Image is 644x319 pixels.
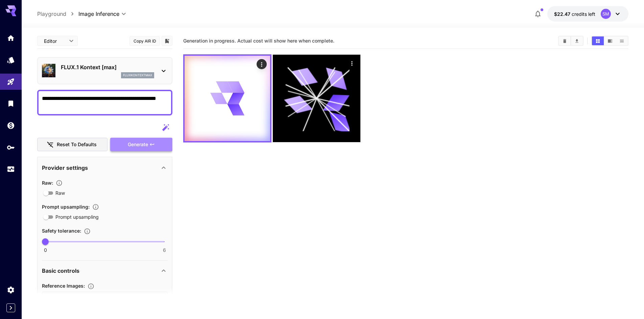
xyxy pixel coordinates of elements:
[7,143,15,152] div: API Keys
[591,36,628,46] div: Show media in grid viewShow media in video viewShow media in list view
[44,247,47,254] span: 0
[554,11,572,17] span: $22.47
[7,286,15,294] div: Settings
[257,59,267,69] div: Actions
[42,283,85,289] span: Reference Images :
[571,36,583,45] button: Download All
[592,36,604,45] button: Show media in grid view
[85,283,97,290] button: Upload a reference image to guide the result. This is needed for Image-to-Image or Inpainting. Su...
[61,63,154,71] p: FLUX.1 Kontext [max]
[44,37,65,45] span: Editor
[55,189,65,196] span: Raw
[558,36,583,46] div: Clear AllDownload All
[90,204,102,210] button: Enables automatic enhancement and expansion of the input prompt to improve generation quality and...
[42,267,79,275] p: Basic controls
[129,36,160,46] button: Copy AIR ID
[123,73,152,78] p: fluxkontextmax
[37,10,78,18] nav: breadcrumb
[7,121,15,130] div: Wallet
[559,36,571,45] button: Clear All
[601,9,611,19] div: SM
[78,10,119,18] span: Image Inference
[347,58,357,68] div: Actions
[547,6,628,22] button: $22.46745SM
[42,263,168,279] div: Basic controls
[616,36,628,45] button: Show media in list view
[81,228,93,235] button: Controls the tolerance level for input and output content moderation. Lower values apply stricter...
[604,36,616,45] button: Show media in video view
[37,10,66,18] a: Playground
[42,164,88,172] p: Provider settings
[163,247,166,254] span: 6
[164,37,170,45] button: Add to library
[554,10,595,18] div: $22.46745
[42,60,168,81] div: FLUX.1 Kontext [max]fluxkontextmax
[42,204,90,210] span: Prompt upsampling :
[110,138,172,152] button: Generate
[42,180,53,186] span: Raw :
[42,228,81,234] span: Safety tolerance :
[183,38,334,44] span: Generation in progress. Actual cost will show here when complete.
[53,180,65,186] button: Controls the level of post-processing applied to generated images.
[37,138,108,152] button: Reset to defaults
[7,56,15,64] div: Models
[7,78,15,86] div: Playground
[55,213,99,220] span: Prompt upsampling
[128,140,148,149] span: Generate
[7,165,15,174] div: Usage
[42,160,168,176] div: Provider settings
[6,303,15,312] button: Expand sidebar
[7,99,15,108] div: Library
[572,11,595,17] span: credits left
[7,34,15,42] div: Home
